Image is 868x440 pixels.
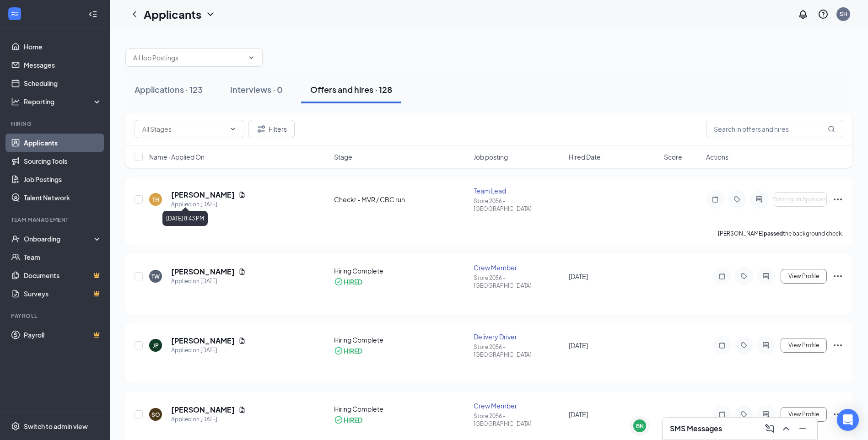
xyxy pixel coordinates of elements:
svg: Document [238,337,246,344]
div: Applied on [DATE] [171,200,246,209]
div: Interviews · 0 [230,84,283,95]
h5: [PERSON_NAME] [171,405,235,415]
svg: UserCheck [11,234,20,243]
button: ComposeMessage [762,421,777,436]
span: Name · Applied On [149,152,205,161]
svg: ActiveChat [760,411,771,418]
b: passed [764,230,783,237]
span: View Profile [788,411,819,418]
svg: CheckmarkCircle [334,277,343,286]
p: [PERSON_NAME] the background check. [718,230,843,237]
svg: Ellipses [832,271,843,282]
svg: ComposeMessage [764,423,775,434]
button: View Profile [781,338,827,353]
a: Messages [24,56,102,74]
a: Talent Network [24,188,102,207]
div: TH [152,196,159,204]
div: Switch to admin view [24,422,88,431]
svg: ChevronDown [248,54,255,61]
svg: Minimize [797,423,808,434]
div: Store 2056 - [GEOGRAPHIC_DATA] [474,412,563,428]
a: SurveysCrown [24,284,102,303]
a: Job Postings [24,170,102,188]
button: ChevronUp [779,421,793,436]
h5: [PERSON_NAME] [171,190,235,200]
button: View Profile [781,407,827,422]
svg: Filter [256,123,267,134]
div: Applied on [DATE] [171,346,246,355]
h3: SMS Messages [670,424,722,434]
div: Store 2056 - [GEOGRAPHIC_DATA] [474,343,563,359]
div: Hiring [11,120,100,128]
svg: ActiveChat [760,273,771,280]
svg: Document [238,406,246,413]
svg: Document [238,191,246,199]
input: All Job Postings [133,53,244,63]
div: Store 2056 - [GEOGRAPHIC_DATA] [474,274,563,290]
button: Minimize [795,421,810,436]
svg: Document [238,268,246,275]
svg: Tag [739,342,749,349]
svg: WorkstreamLogo [10,9,19,18]
input: All Stages [142,124,226,134]
svg: Tag [732,196,743,203]
a: Home [24,38,102,56]
div: Applied on [DATE] [171,277,246,286]
svg: Note [717,342,728,349]
span: Stage [334,152,352,161]
div: SH [840,10,847,18]
div: Open Intercom Messenger [837,409,859,431]
div: Team Management [11,216,100,224]
button: Waiting on Applicant [774,192,827,207]
div: Team Lead [474,186,563,195]
div: Hiring Complete [334,404,469,413]
svg: ChevronUp [781,423,792,434]
div: Offers and hires · 128 [310,84,392,95]
div: HIRED [344,346,362,355]
svg: Note [710,196,721,203]
svg: QuestionInfo [818,9,829,20]
svg: ChevronDown [205,9,216,20]
a: Applicants [24,134,102,152]
div: Checkr - MVR / CBC run [334,195,469,204]
div: Hiring Complete [334,266,469,275]
svg: Tag [739,273,749,280]
div: TW [151,273,160,280]
span: Waiting on Applicant [773,196,828,203]
span: Job posting [474,152,508,161]
span: [DATE] [569,272,588,280]
svg: Notifications [798,9,809,20]
button: Filter Filters [248,120,295,138]
div: Applications · 123 [135,84,203,95]
div: HIRED [344,277,362,286]
span: View Profile [788,273,819,279]
svg: Analysis [11,97,20,106]
svg: Note [717,273,728,280]
a: PayrollCrown [24,326,102,344]
span: View Profile [788,342,819,349]
a: Team [24,248,102,266]
svg: Ellipses [832,340,843,351]
span: Actions [706,152,728,161]
a: Scheduling [24,74,102,92]
svg: CheckmarkCircle [334,415,343,424]
h1: Applicants [144,6,201,22]
svg: MagnifyingGlass [828,125,835,133]
svg: ChevronLeft [129,9,140,20]
span: [DATE] [569,341,588,349]
div: Onboarding [24,234,94,243]
svg: ChevronDown [229,125,237,133]
a: DocumentsCrown [24,266,102,284]
h5: [PERSON_NAME] [171,267,235,277]
svg: Ellipses [832,194,843,205]
svg: CheckmarkCircle [334,346,343,355]
div: Delivery Driver [474,332,563,341]
div: Store 2056 - [GEOGRAPHIC_DATA] [474,197,563,213]
h5: [PERSON_NAME] [171,336,235,346]
input: Search in offers and hires [706,120,843,138]
svg: Tag [739,411,749,418]
svg: Note [717,411,728,418]
button: View Profile [781,269,827,284]
div: Hiring Complete [334,335,469,344]
div: [DATE] 8:43 PM [162,211,208,226]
